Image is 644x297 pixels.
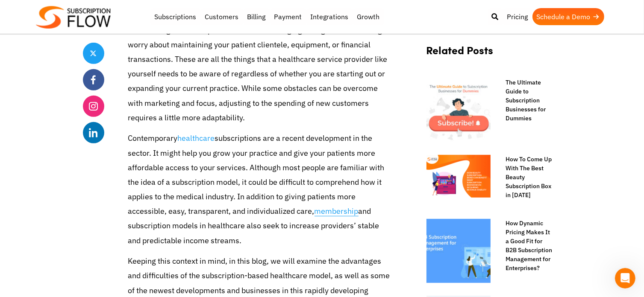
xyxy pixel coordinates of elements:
[150,8,201,25] a: Subscriptions
[243,8,270,25] a: Billing
[353,8,384,25] a: Growth
[615,268,635,288] iframe: Intercom live chat
[497,155,553,200] a: How To Come Up With The Best Beauty Subscription Box in [DATE]
[497,219,553,273] a: How Dynamic Pricing Makes It a Good Fit for B2B Subscription Management for Enterprises?
[270,8,306,25] a: Payment
[128,131,391,248] p: Contemporary subscriptions are a recent development in the sector. It might help you grow your pr...
[497,78,553,123] a: The Ultimate Guide to Subscription Businesses for Dummies
[315,206,359,216] a: membership
[426,155,491,198] img: Subscription-Box
[128,23,391,125] p: Establishing a medical practice can be challenging enough without having to worry about maintaini...
[503,8,532,25] a: Pricing
[306,8,353,25] a: Integrations
[201,8,243,25] a: Customers
[36,6,111,29] img: Subscriptionflow
[532,8,604,25] a: Schedule a Demo
[426,219,491,283] img: B2B Subscription Management for Enterprises
[178,133,215,143] a: healthcare
[426,44,553,65] h2: Related Posts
